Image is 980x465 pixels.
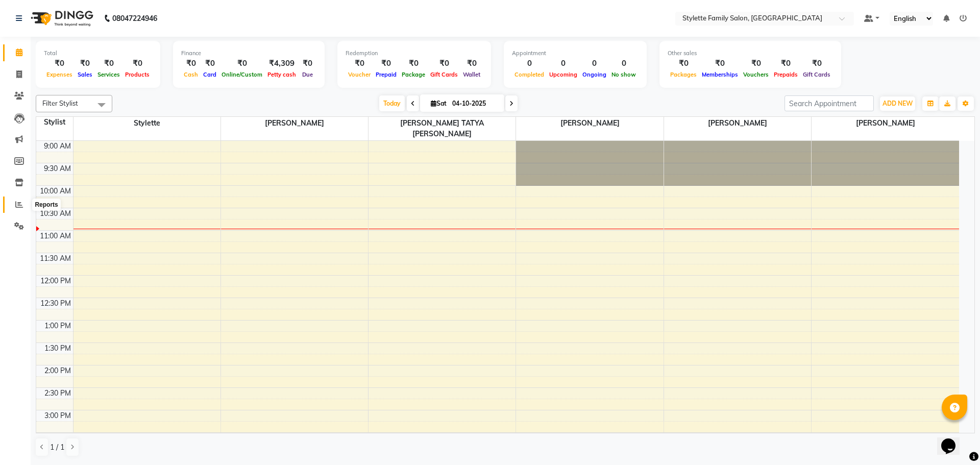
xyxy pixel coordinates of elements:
span: Gift Cards [800,71,833,78]
div: 3:30 PM [42,433,73,444]
div: ₹0 [44,58,75,69]
div: Total [44,49,152,58]
div: 11:30 AM [38,253,73,264]
span: Gift Cards [428,71,460,78]
div: 10:00 AM [38,186,73,197]
div: 0 [609,58,639,69]
div: Other sales [668,49,833,58]
div: 2:30 PM [42,388,73,399]
div: ₹0 [219,58,265,69]
span: Card [201,71,219,78]
span: Prepaid [373,71,399,78]
div: Reports [32,199,60,211]
div: 3:00 PM [42,410,73,421]
span: Ongoing [580,71,609,78]
div: ₹0 [699,58,741,69]
div: ₹0 [373,58,399,69]
span: Expenses [44,71,75,78]
div: 2:00 PM [42,365,73,376]
span: Wallet [460,71,483,78]
div: ₹0 [346,58,373,69]
div: ₹0 [181,58,201,69]
div: Stylist [36,117,73,128]
iframe: chat widget [937,424,970,455]
span: Services [95,71,122,78]
div: ₹4,309 [265,58,299,69]
div: 12:30 PM [38,298,73,309]
div: 9:30 AM [42,163,73,174]
span: Voucher [346,71,373,78]
img: logo [26,4,96,33]
span: Upcoming [547,71,580,78]
div: ₹0 [771,58,800,69]
span: Completed [512,71,547,78]
span: Filter Stylist [42,99,78,107]
span: Vouchers [741,71,771,78]
div: ₹0 [428,58,460,69]
span: [PERSON_NAME] [221,117,368,130]
div: ₹0 [800,58,833,69]
div: 11:00 AM [38,231,73,241]
span: Petty cash [265,71,299,78]
b: 08047224946 [112,4,157,33]
div: Finance [181,49,316,58]
span: Sat [428,100,449,107]
span: [PERSON_NAME] TATYA [PERSON_NAME] [369,117,516,140]
span: Stylette [73,117,220,130]
div: ₹0 [668,58,699,69]
input: 2025-10-04 [449,96,500,111]
span: Products [122,71,152,78]
span: 1 / 1 [50,442,64,453]
div: ₹0 [201,58,219,69]
div: Redemption [346,49,483,58]
div: ₹0 [741,58,771,69]
span: [PERSON_NAME] [812,117,959,130]
div: ₹0 [460,58,483,69]
span: ADD NEW [883,100,913,107]
div: 9:00 AM [42,141,73,152]
div: 1:00 PM [42,321,73,331]
div: 12:00 PM [38,276,73,286]
div: 10:30 AM [38,208,73,219]
div: 1:30 PM [42,343,73,354]
span: Today [379,95,405,111]
div: ₹0 [95,58,122,69]
span: Online/Custom [219,71,265,78]
span: Packages [668,71,699,78]
span: Memberships [699,71,741,78]
div: Appointment [512,49,639,58]
span: [PERSON_NAME] [516,117,663,130]
span: Cash [181,71,201,78]
div: ₹0 [75,58,95,69]
input: Search Appointment [785,95,874,111]
div: 0 [580,58,609,69]
span: Sales [75,71,95,78]
div: ₹0 [399,58,428,69]
div: ₹0 [299,58,316,69]
div: 0 [547,58,580,69]
div: ₹0 [122,58,152,69]
span: Package [399,71,428,78]
span: No show [609,71,639,78]
span: Due [300,71,315,78]
span: Prepaids [771,71,800,78]
button: ADD NEW [880,96,915,111]
span: [PERSON_NAME] [664,117,811,130]
div: 0 [512,58,547,69]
